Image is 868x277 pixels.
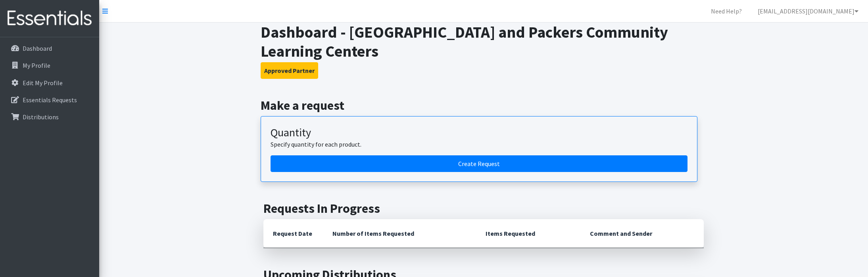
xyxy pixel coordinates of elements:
a: [EMAIL_ADDRESS][DOMAIN_NAME] [751,3,865,19]
p: Specify quantity for each product. [271,139,687,149]
h2: Requests In Progress [263,201,704,216]
img: HumanEssentials [3,5,96,32]
a: Dashboard [3,40,96,56]
a: Create a request by quantity [271,155,687,172]
a: Edit My Profile [3,75,96,91]
button: Approved Partner [261,62,318,79]
p: Edit My Profile [23,79,63,87]
a: My Profile [3,57,96,73]
th: Request Date [263,219,323,248]
a: Essentials Requests [3,92,96,108]
h2: Make a request [261,98,707,113]
p: My Profile [23,61,50,69]
p: Dashboard [23,44,52,52]
th: Items Requested [476,219,580,248]
h1: Dashboard - [GEOGRAPHIC_DATA] and Packers Community Learning Centers [261,23,707,61]
a: Distributions [3,109,96,125]
a: Need Help? [705,3,748,19]
th: Comment and Sender [580,219,704,248]
p: Distributions [23,113,59,121]
th: Number of Items Requested [323,219,476,248]
h3: Quantity [271,126,687,139]
p: Essentials Requests [23,96,77,104]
